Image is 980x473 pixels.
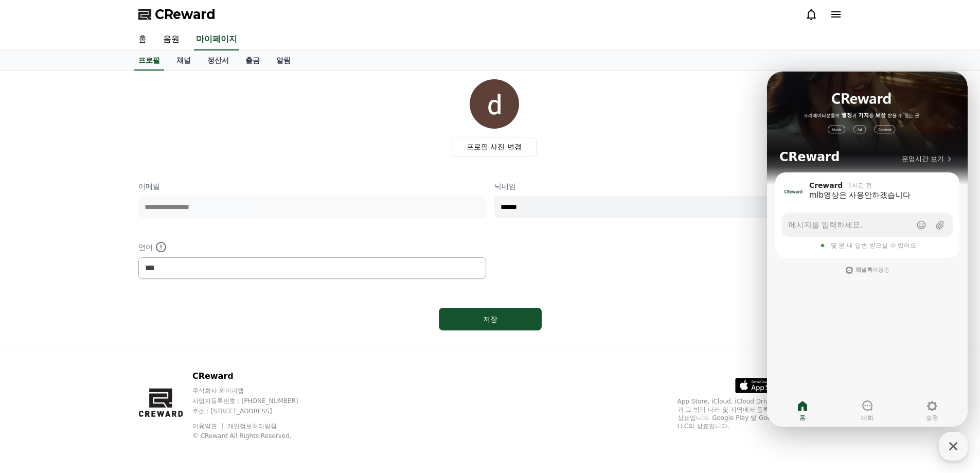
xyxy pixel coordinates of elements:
p: 사업자등록번호 : [PHONE_NUMBER] [192,397,318,405]
span: CReward [155,6,216,23]
a: 프로필 [134,51,164,71]
p: 이메일 [138,181,486,191]
a: 음원 [155,29,188,50]
a: CReward [138,6,216,23]
img: profile_image [470,79,519,129]
p: 닉네임 [494,181,842,191]
div: 저장 [459,314,521,324]
a: 마이페이지 [194,29,239,50]
p: CReward [192,370,318,382]
a: 출금 [237,51,268,71]
p: 주소 : [STREET_ADDRESS] [192,407,318,415]
iframe: Channel chat [767,72,968,427]
a: 알림 [268,51,299,71]
a: 정산서 [199,51,237,71]
p: 주식회사 와이피랩 [192,387,318,395]
p: 언어 [138,241,486,253]
p: App Store, iCloud, iCloud Drive 및 iTunes Store는 미국과 그 밖의 나라 및 지역에서 등록된 Apple Inc.의 서비스 상표입니다. Goo... [678,397,842,430]
a: 홈 [130,29,155,50]
label: 프로필 사진 변경 [452,137,537,156]
a: 이용약관 [192,423,225,430]
a: 개인정보처리방침 [227,423,277,430]
p: © CReward All Rights Reserved. [192,432,318,440]
a: 채널 [168,51,199,71]
button: 저장 [439,308,542,330]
